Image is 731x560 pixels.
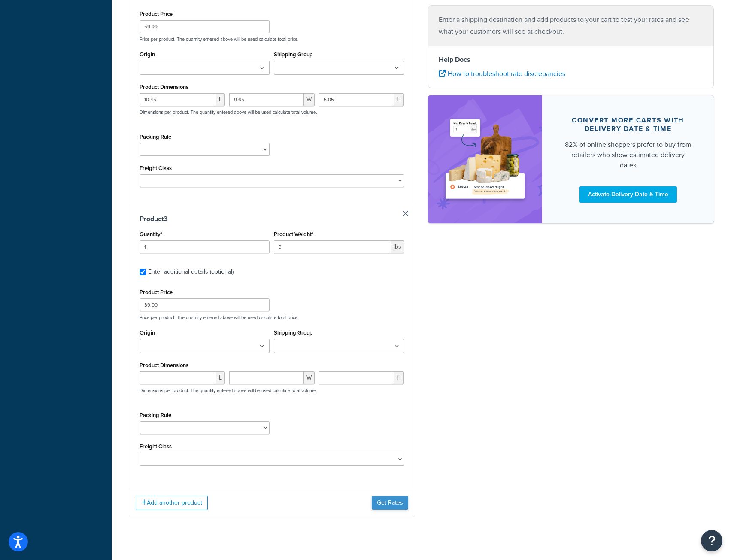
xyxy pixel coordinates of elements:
[140,11,173,17] label: Product Price
[140,329,155,336] label: Origin
[140,231,162,237] label: Quantity*
[140,215,404,223] h3: Product 3
[394,371,404,384] span: H
[148,266,234,278] div: Enter additional details (optional)
[137,314,406,320] p: Price per product. The quantity entered above will be used calculate total price.
[140,165,172,171] label: Freight Class
[274,329,313,336] label: Shipping Group
[274,231,313,237] label: Product Weight*
[140,289,173,295] label: Product Price
[304,93,315,106] span: W
[140,134,171,140] label: Packing Rule
[137,36,406,42] p: Price per product. The quantity entered above will be used calculate total price.
[140,412,171,418] label: Packing Rule
[216,371,225,384] span: L
[140,84,188,90] label: Product Dimensions
[140,240,270,253] input: 0.0
[274,51,313,58] label: Shipping Group
[140,443,172,450] label: Freight Class
[137,387,317,393] p: Dimensions per product. The quantity entered above will be used calculate total volume.
[140,51,155,58] label: Origin
[441,108,530,210] img: feature-image-ddt-36eae7f7280da8017bfb280eaccd9c446f90b1fe08728e4019434db127062ab4.png
[216,93,225,106] span: L
[136,496,208,510] button: Add another product
[701,530,722,551] button: Open Resource Center
[394,93,404,106] span: H
[439,69,565,79] a: How to troubleshoot rate discrepancies
[304,371,315,384] span: W
[563,116,693,133] div: Convert more carts with delivery date & time
[372,496,408,510] button: Get Rates
[563,140,693,170] div: 82% of online shoppers prefer to buy from retailers who show estimated delivery dates
[403,211,408,216] a: Remove Item
[140,269,146,275] input: Enter additional details (optional)
[137,109,317,115] p: Dimensions per product. The quantity entered above will be used calculate total volume.
[140,362,188,368] label: Product Dimensions
[439,55,704,65] h4: Help Docs
[579,186,677,203] a: Activate Delivery Date & Time
[391,240,404,253] span: lbs
[274,240,391,253] input: 0.00
[439,14,704,38] p: Enter a shipping destination and add products to your cart to test your rates and see what your c...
